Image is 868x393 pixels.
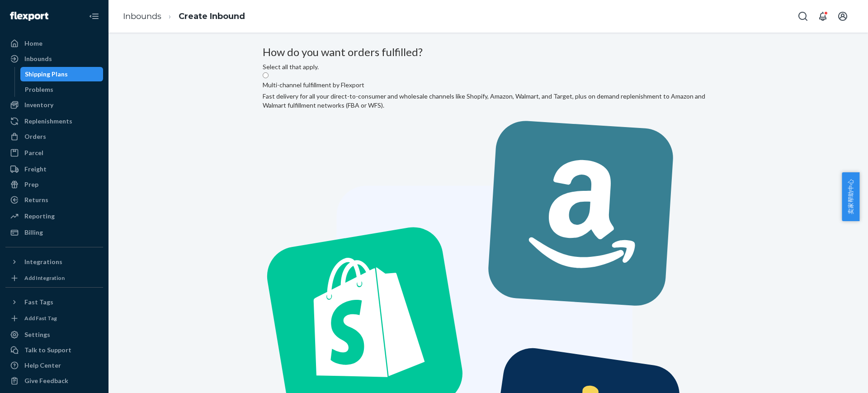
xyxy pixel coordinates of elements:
[24,148,43,157] div: Parcel
[5,343,103,357] a: Talk to Support
[179,11,245,21] a: Create Inbound
[24,165,47,174] div: Freight
[263,92,714,110] div: Fast delivery for all your direct-to-consumer and wholesale channels like Shopify, Amazon, Walmar...
[263,46,714,58] h3: How do you want orders fulfilled?
[5,129,103,144] a: Orders
[24,298,53,307] div: Fast Tags
[5,98,103,112] a: Inventory
[123,11,161,21] a: Inbounds
[116,3,252,30] ol: breadcrumbs
[24,132,46,141] div: Orders
[5,209,103,223] a: Reporting
[5,255,103,269] button: Integrations
[25,70,68,79] div: Shipping Plans
[5,177,103,192] a: Prep
[5,36,103,51] a: Home
[24,195,48,204] div: Returns
[5,358,103,373] a: Help Center
[24,346,71,355] div: Talk to Support
[20,82,104,97] a: Problems
[10,12,48,21] img: Flexport logo
[5,374,103,388] button: Give Feedback
[263,80,364,90] label: Multi-channel fulfillment by Flexport
[24,257,62,266] div: Integrations
[24,228,43,237] div: Billing
[24,117,72,126] div: Replenishments
[24,314,57,322] div: Add Fast Tag
[5,52,103,66] a: Inbounds
[24,180,38,189] div: Prep
[24,100,53,109] div: Inventory
[24,39,42,48] div: Home
[794,7,812,25] button: Open Search Box
[24,361,61,370] div: Help Center
[5,114,103,128] a: Replenishments
[5,327,103,342] a: Settings
[263,62,714,71] div: Select all that apply.
[5,313,103,324] a: Add Fast Tag
[20,67,104,81] a: Shipping Plans
[5,295,103,309] button: Fast Tags
[5,273,103,284] a: Add Integration
[24,274,65,282] div: Add Integration
[5,193,103,207] a: Returns
[263,72,269,78] input: Multi-channel fulfillment by FlexportFast delivery for all your direct-to-consumer and wholesale ...
[5,162,103,176] a: Freight
[834,7,852,25] button: Open account menu
[25,85,53,94] div: Problems
[24,54,52,63] div: Inbounds
[24,330,50,339] div: Settings
[24,212,55,221] div: Reporting
[814,7,832,25] button: Open notifications
[842,172,859,221] button: 卖家帮助中心
[5,146,103,160] a: Parcel
[85,7,103,25] button: Close Navigation
[24,376,68,385] div: Give Feedback
[5,225,103,240] a: Billing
